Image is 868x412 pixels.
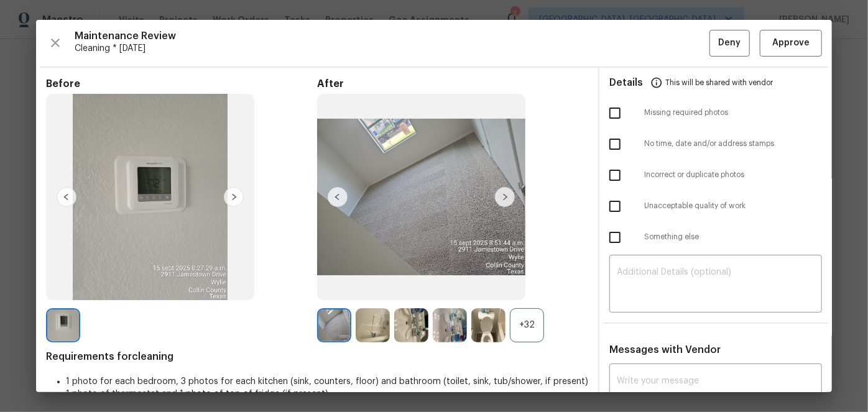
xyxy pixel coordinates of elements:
div: Incorrect or duplicate photos [599,160,832,191]
img: left-chevron-button-url [328,187,348,207]
span: After [317,78,588,90]
span: Deny [719,35,741,51]
li: 1 photo of thermostat and 1 photo of top of fridge (if present) [66,388,588,400]
div: Something else [599,222,832,253]
button: Deny [709,30,750,57]
span: Something else [644,232,822,242]
img: left-chevron-button-url [57,187,76,207]
span: Unacceptable quality of work [644,201,822,211]
span: Maintenance Review [75,30,709,42]
span: Before [46,78,317,90]
span: No time, date and/or address stamps [644,139,822,149]
span: Messages with Vendor [609,345,721,355]
span: Cleaning * [DATE] [75,42,709,55]
span: Details [609,68,643,98]
div: Missing required photos [599,98,832,129]
button: Approve [760,30,822,57]
span: Missing required photos [644,108,822,118]
span: This will be shared with vendor [665,68,773,98]
div: No time, date and/or address stamps [599,129,832,160]
span: Incorrect or duplicate photos [644,170,822,180]
li: 1 photo for each bedroom, 3 photos for each kitchen (sink, counters, floor) and bathroom (toilet,... [66,375,588,388]
div: +32 [510,308,544,342]
div: Unacceptable quality of work [599,191,832,222]
img: right-chevron-button-url [495,187,515,207]
img: right-chevron-button-url [224,187,244,207]
span: Approve [772,35,810,51]
span: Requirements for cleaning [46,350,588,363]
